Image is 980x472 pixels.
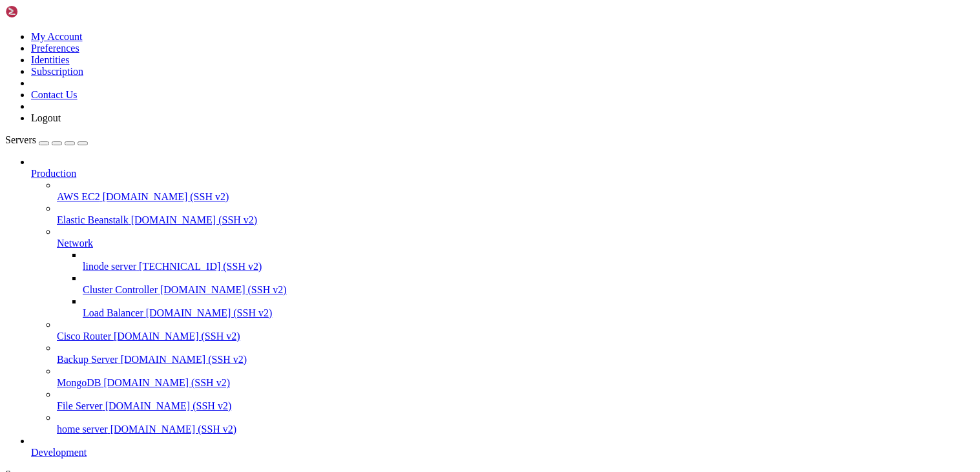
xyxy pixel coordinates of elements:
[83,307,975,319] a: Load Balancer [DOMAIN_NAME] (SSH v2)
[105,400,232,411] span: [DOMAIN_NAME] (SSH v2)
[83,307,143,318] span: Load Balancer
[160,284,287,295] span: [DOMAIN_NAME] (SSH v2)
[31,66,83,77] a: Subscription
[5,134,36,145] span: Servers
[57,354,975,365] a: Backup Server [DOMAIN_NAME] (SSH v2)
[83,249,975,272] li: linode server [TECHNICAL_ID] (SSH v2)
[57,331,111,342] span: Cisco Router
[31,43,79,54] a: Preferences
[83,272,975,296] li: Cluster Controller [DOMAIN_NAME] (SSH v2)
[57,203,975,226] li: Elastic Beanstalk [DOMAIN_NAME] (SSH v2)
[57,226,975,319] li: Network
[121,354,247,365] span: [DOMAIN_NAME] (SSH v2)
[57,354,118,365] span: Backup Server
[57,400,975,412] a: File Server [DOMAIN_NAME] (SSH v2)
[5,134,88,145] a: Servers
[31,447,87,458] span: Development
[31,168,76,179] span: Production
[57,214,129,225] span: Elastic Beanstalk
[57,424,975,435] a: home server [DOMAIN_NAME] (SSH v2)
[57,191,975,203] a: AWS EC2 [DOMAIN_NAME] (SSH v2)
[57,424,108,435] span: home server
[57,365,975,389] li: MongoDB [DOMAIN_NAME] (SSH v2)
[31,112,61,123] a: Logout
[57,331,975,342] a: Cisco Router [DOMAIN_NAME] (SSH v2)
[31,156,975,435] li: Production
[57,377,101,388] span: MongoDB
[31,435,975,458] li: Development
[57,319,975,342] li: Cisco Router [DOMAIN_NAME] (SSH v2)
[31,447,975,458] a: Development
[103,191,229,202] span: [DOMAIN_NAME] (SSH v2)
[83,261,975,272] a: linode server [TECHNICAL_ID] (SSH v2)
[31,168,975,180] a: Production
[139,261,262,272] span: [TECHNICAL_ID] (SSH v2)
[83,296,975,319] li: Load Balancer [DOMAIN_NAME] (SSH v2)
[57,412,975,435] li: home server [DOMAIN_NAME] (SSH v2)
[31,54,70,65] a: Identities
[57,214,975,226] a: Elastic Beanstalk [DOMAIN_NAME] (SSH v2)
[83,261,136,272] span: linode server
[5,5,79,18] img: Shellngn
[110,424,237,435] span: [DOMAIN_NAME] (SSH v2)
[57,238,975,249] a: Network
[57,238,93,249] span: Network
[57,180,975,203] li: AWS EC2 [DOMAIN_NAME] (SSH v2)
[103,377,230,388] span: [DOMAIN_NAME] (SSH v2)
[57,377,975,389] a: MongoDB [DOMAIN_NAME] (SSH v2)
[131,214,258,225] span: [DOMAIN_NAME] (SSH v2)
[57,400,103,411] span: File Server
[57,389,975,412] li: File Server [DOMAIN_NAME] (SSH v2)
[114,331,240,342] span: [DOMAIN_NAME] (SSH v2)
[83,284,975,296] a: Cluster Controller [DOMAIN_NAME] (SSH v2)
[57,191,100,202] span: AWS EC2
[83,284,158,295] span: Cluster Controller
[57,342,975,365] li: Backup Server [DOMAIN_NAME] (SSH v2)
[146,307,273,318] span: [DOMAIN_NAME] (SSH v2)
[31,89,78,100] a: Contact Us
[31,31,83,42] a: My Account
